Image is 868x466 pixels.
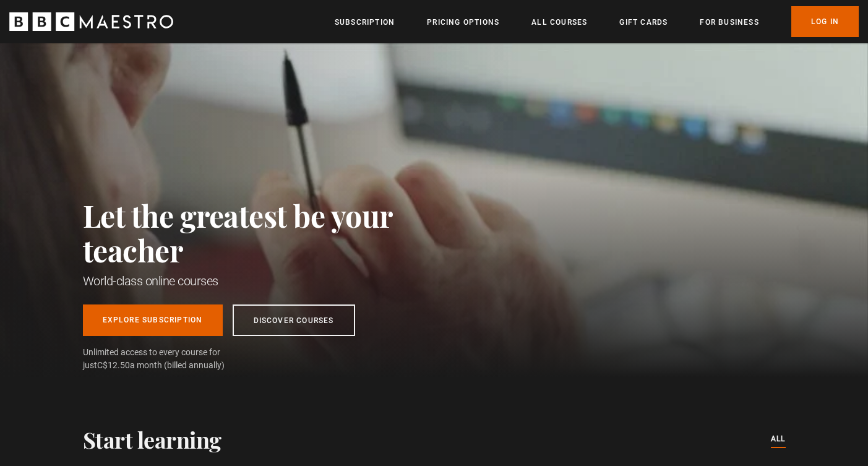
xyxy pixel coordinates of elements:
[791,6,859,37] a: Log In
[427,16,499,28] a: Pricing Options
[619,16,668,28] a: Gift Cards
[83,304,223,336] a: Explore Subscription
[335,6,859,37] nav: Primary
[233,304,355,336] a: Discover Courses
[83,272,448,290] h1: World-class online courses
[700,16,758,28] a: For business
[83,346,250,372] span: Unlimited access to every course for just a month (billed annually)
[83,198,448,267] h2: Let the greatest be your teacher
[9,12,173,31] svg: BBC Maestro
[531,16,587,28] a: All Courses
[97,360,130,370] span: C$12.50
[335,16,395,28] a: Subscription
